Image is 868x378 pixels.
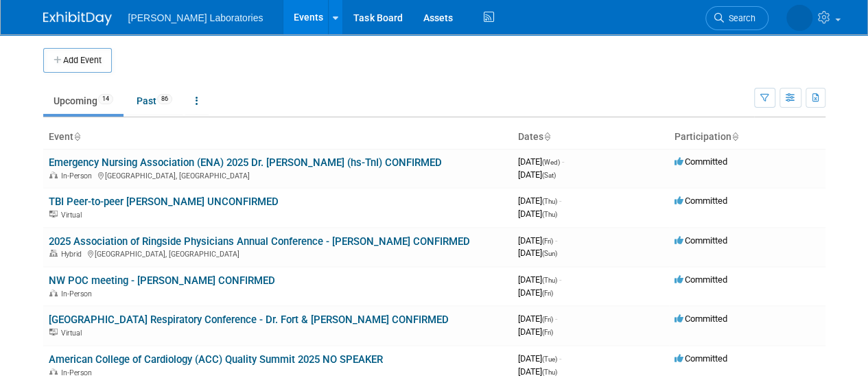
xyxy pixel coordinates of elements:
span: (Wed) [542,158,560,166]
span: [DATE] [518,274,561,285]
span: Hybrid [61,250,86,259]
div: [GEOGRAPHIC_DATA], [GEOGRAPHIC_DATA] [49,169,507,180]
span: Search [724,13,755,23]
span: [DATE] [518,353,561,364]
span: Virtual [61,211,86,220]
a: American College of Cardiology (ACC) Quality Summit 2025 NO SPEAKER [49,353,383,366]
span: (Thu) [542,211,557,218]
span: Committed [675,353,727,364]
span: [DATE] [518,327,553,337]
span: (Sat) [542,172,556,179]
span: [DATE] [518,366,557,377]
a: NW POC meeting - [PERSON_NAME] CONFIRMED [49,274,275,287]
a: Sort by Start Date [543,131,550,142]
img: In-Person Event [49,172,58,178]
img: In-Person Event [49,368,58,375]
span: Committed [675,196,727,206]
span: In-Person [61,172,96,180]
span: [PERSON_NAME] Laboratories [128,12,263,23]
th: Participation [669,126,825,149]
span: Committed [675,156,727,167]
a: Emergency Nursing Association (ENA) 2025 Dr. [PERSON_NAME] (hs-TnI) CONFIRMED [49,156,442,169]
a: Upcoming14 [43,88,124,114]
span: Committed [675,235,727,246]
span: [DATE] [518,156,564,167]
span: - [559,274,561,285]
a: Sort by Participation Type [731,131,738,142]
span: (Thu) [542,198,557,205]
span: [DATE] [518,235,557,246]
img: In-Person Event [49,290,58,296]
span: [DATE] [518,209,557,219]
span: (Fri) [542,290,553,297]
a: 2025 Association of Ringside Physicians Annual Conference - [PERSON_NAME] CONFIRMED [49,235,470,248]
span: [DATE] [518,287,553,298]
span: - [559,196,561,206]
span: (Thu) [542,368,557,376]
img: Virtual Event [49,211,58,217]
th: Event [43,126,513,149]
span: 14 [98,94,113,104]
img: Hybrid Event [49,250,58,257]
span: In-Person [61,290,96,298]
span: (Fri) [542,316,553,323]
span: Committed [675,314,727,324]
span: - [562,156,564,167]
a: Sort by Event Name [73,131,80,142]
span: (Fri) [542,237,553,245]
span: (Fri) [542,329,553,336]
span: Committed [675,274,727,285]
span: - [555,314,557,324]
span: [DATE] [518,248,557,258]
span: [DATE] [518,314,557,324]
a: Past86 [126,88,183,114]
span: [DATE] [518,169,556,180]
span: - [555,235,557,246]
img: Tisha Davis [786,5,812,31]
span: (Tue) [542,355,557,363]
span: In-Person [61,368,96,377]
button: Add Event [43,48,112,73]
span: Virtual [61,329,86,338]
img: ExhibitDay [43,12,112,25]
span: [DATE] [518,196,561,206]
span: (Thu) [542,276,557,284]
div: [GEOGRAPHIC_DATA], [GEOGRAPHIC_DATA] [49,248,507,259]
th: Dates [513,126,669,149]
a: TBI Peer-to-peer [PERSON_NAME] UNCONFIRMED [49,196,279,208]
span: (Sun) [542,250,557,257]
img: Virtual Event [49,329,58,335]
span: - [559,353,561,364]
a: Search [705,6,769,30]
a: [GEOGRAPHIC_DATA] Respiratory Conference - Dr. Fort & [PERSON_NAME] CONFIRMED [49,314,449,326]
span: 86 [157,94,172,104]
